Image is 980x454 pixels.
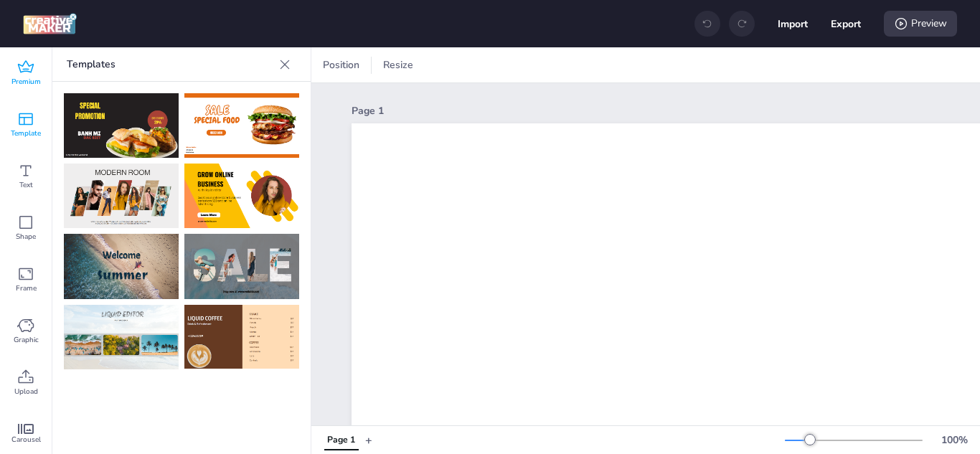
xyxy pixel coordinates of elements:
[778,9,808,39] button: Import
[64,305,179,369] img: P4qF5We.png
[320,57,362,72] span: Position
[64,164,179,228] img: ypUE7hH.png
[380,57,416,72] span: Resize
[11,434,41,445] span: Carousel
[317,427,365,453] div: Tabs
[937,432,971,448] div: 100 %
[184,305,299,369] img: WX2aUtf.png
[831,9,861,39] button: Export
[23,13,77,34] img: logo Creative Maker
[16,283,37,294] span: Frame
[184,234,299,298] img: NXLE4hq.png
[67,47,273,82] p: Templates
[11,76,41,88] span: Premium
[184,93,299,158] img: RDvpeV0.png
[327,434,355,447] div: Page 1
[64,93,179,158] img: zNDi6Os.png
[64,234,179,298] img: wiC1eEj.png
[11,128,41,139] span: Template
[184,164,299,228] img: 881XAHt.png
[884,11,957,37] div: Preview
[16,231,36,242] span: Shape
[14,386,38,397] span: Upload
[365,427,372,453] button: +
[19,179,33,191] span: Text
[352,103,971,118] div: Page 1
[14,334,39,346] span: Graphic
